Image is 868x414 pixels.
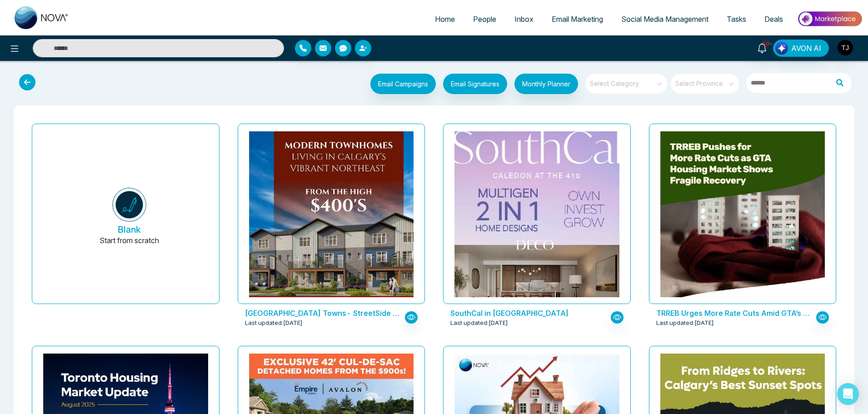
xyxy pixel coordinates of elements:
a: Monthly Planner [507,74,578,96]
img: User Avatar [838,40,853,55]
a: Email Marketing [543,10,612,28]
span: Last updated: [DATE] [245,319,303,328]
div: Open Intercom Messenger [837,383,859,405]
button: BlankStart from scratch [47,131,212,304]
span: AVON AI [791,43,821,54]
a: Deals [755,10,792,28]
h5: Blank [118,224,141,235]
button: Monthly Planner [514,74,578,94]
span: Home [435,15,455,24]
span: Last updated: [DATE] [656,319,714,328]
a: Tasks [718,10,755,28]
span: Deals [764,15,783,24]
span: Email Marketing [552,15,603,24]
img: Market-place.gif [797,9,863,29]
p: SouthCal in Caledon [450,308,606,319]
img: Lead Flow [775,42,788,55]
a: Social Media Management [612,10,718,28]
a: 10+ [751,40,773,55]
span: Social Media Management [621,15,708,24]
span: People [473,15,496,24]
a: Inbox [505,10,543,28]
span: 10+ [762,40,770,48]
img: Nova CRM Logo [15,6,69,29]
a: Email Signatures [436,74,507,96]
a: Email Campaigns [363,79,436,88]
span: Last updated: [DATE] [450,319,508,328]
p: TRREB Urges More Rate Cuts Amid GTA’s Fragile Housing Recovery [656,308,812,319]
p: Redstone Square Towns- StreetSide Developments [245,308,400,319]
a: Home [426,10,464,28]
button: Email Signatures [443,74,507,94]
a: People [464,10,505,28]
button: AVON AI [773,40,829,57]
span: Inbox [514,15,534,24]
img: novacrm [112,188,146,222]
p: Start from scratch [100,235,159,257]
span: Tasks [727,15,746,24]
button: Email Campaigns [370,74,436,94]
